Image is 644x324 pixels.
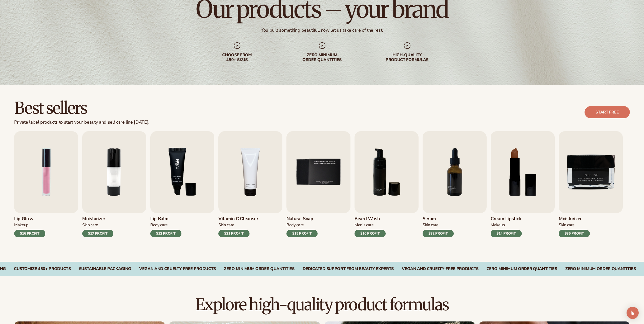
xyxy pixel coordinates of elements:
div: Zero minimum order quantities [290,53,355,62]
div: VEGAN AND CRUELTY-FREE PRODUCTS [139,266,216,271]
h3: Moisturizer [559,216,590,222]
div: $15 PROFIT [286,230,318,237]
div: $14 PROFIT [491,230,522,237]
div: $35 PROFIT [559,230,590,237]
h3: Beard Wash [355,216,386,222]
div: Zero Minimum Order QuantitieS [565,266,636,271]
a: 2 / 9 [82,131,146,237]
h3: Cream Lipstick [491,216,522,222]
div: Open Intercom Messenger [627,307,639,319]
h3: Vitamin C Cleanser [218,216,258,222]
div: $10 PROFIT [355,230,386,237]
div: $17 PROFIT [82,230,113,237]
a: Start free [585,106,630,118]
a: 6 / 9 [355,131,419,237]
a: 4 / 9 [218,131,282,237]
div: CUSTOMIZE 450+ PRODUCTS [14,266,71,271]
div: DEDICATED SUPPORT FROM BEAUTY EXPERTS [303,266,394,271]
h3: Lip Balm [150,216,181,222]
h2: Explore high-quality product formulas [14,296,630,313]
div: Skin Care [559,222,590,228]
a: 8 / 9 [491,131,555,237]
div: Body Care [150,222,181,228]
div: Makeup [491,222,522,228]
div: Skin Care [82,222,113,228]
div: $21 PROFIT [218,230,250,237]
div: Zero Minimum Order QuantitieS [487,266,557,271]
div: Men’s Care [355,222,386,228]
div: Vegan and Cruelty-Free Products [402,266,479,271]
div: You built something beautiful, now let us take care of the rest. [261,27,383,33]
div: $12 PROFIT [150,230,181,237]
div: Body Care [286,222,318,228]
div: ZERO MINIMUM ORDER QUANTITIES [224,266,295,271]
div: $16 PROFIT [14,230,45,237]
div: $32 PROFIT [423,230,454,237]
div: High-quality product formulas [375,53,440,62]
h2: Best sellers [14,100,149,117]
a: 7 / 9 [423,131,487,237]
div: SUSTAINABLE PACKAGING [79,266,131,271]
a: 3 / 9 [150,131,214,237]
a: 9 / 9 [559,131,623,237]
div: Private label products to start your beauty and self care line [DATE]. [14,120,149,125]
a: 1 / 9 [14,131,78,237]
div: Skin Care [218,222,258,228]
div: Skin Care [423,222,454,228]
a: 5 / 9 [286,131,350,237]
h3: Natural Soap [286,216,318,222]
div: Choose from 450+ Skus [205,53,269,62]
h3: Serum [423,216,454,222]
h3: Moisturizer [82,216,113,222]
img: Shopify Image 7 [150,131,214,213]
div: Makeup [14,222,45,228]
h3: Lip Gloss [14,216,45,222]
